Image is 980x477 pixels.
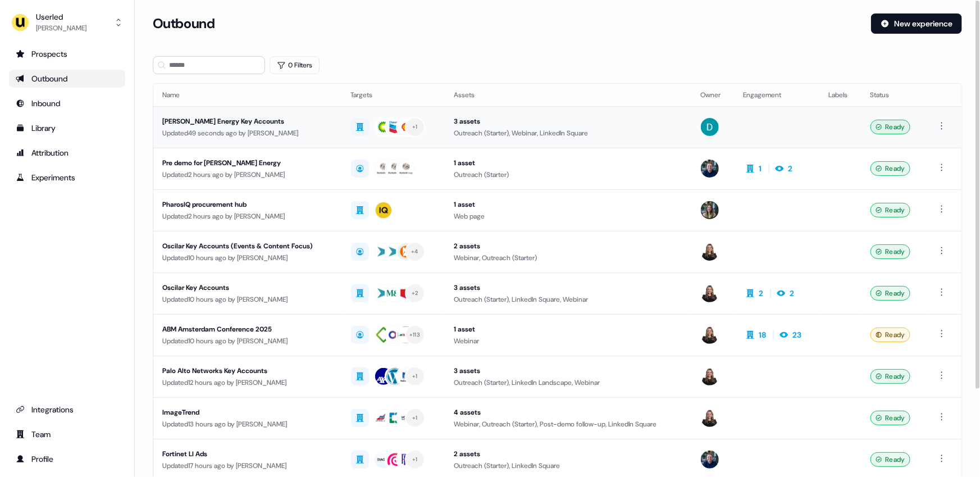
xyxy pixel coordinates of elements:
[162,157,333,169] div: Pre demo for [PERSON_NAME] Energy
[36,22,86,34] div: [PERSON_NAME]
[759,163,762,174] div: 1
[162,252,333,264] div: Updated 10 hours ago by [PERSON_NAME]
[16,48,118,60] div: Prospects
[342,84,445,106] th: Targets
[886,454,906,465] span: Ready
[454,169,683,180] div: Outreach (Starter)
[153,84,342,106] th: Name
[162,460,333,471] div: Updated 17 hours ago by [PERSON_NAME]
[454,211,683,222] div: Web page
[162,377,333,388] div: Updated 12 hours ago by [PERSON_NAME]
[162,294,333,305] div: Updated 10 hours ago by [PERSON_NAME]
[412,371,418,381] div: + 1
[445,84,692,106] th: Assets
[16,172,118,183] div: Experiments
[412,288,418,298] div: + 2
[701,284,719,302] img: Geneviève
[454,116,683,127] div: 3 assets
[886,121,906,133] span: Ready
[454,324,683,335] div: 1 asset
[701,160,719,178] img: James
[701,243,719,261] img: Geneviève
[412,122,418,132] div: + 1
[886,371,906,382] span: Ready
[454,407,683,418] div: 4 assets
[793,329,802,340] div: 23
[454,448,683,460] div: 2 assets
[162,407,333,418] div: ImageTrend
[886,329,906,340] span: Ready
[162,324,333,335] div: ABM Amsterdam Conference 2025
[701,118,719,136] img: David
[454,240,683,252] div: 2 assets
[454,335,683,347] div: Webinar
[162,128,333,139] div: Updated 49 seconds ago by [PERSON_NAME]
[16,122,118,134] div: Library
[9,425,125,443] a: Go to team
[454,377,683,388] div: Outreach (Starter), LinkedIn Landscape, Webinar
[454,252,683,264] div: Webinar, Outreach (Starter)
[153,15,215,32] h3: Outbound
[409,330,420,340] div: + 113
[270,56,320,74] button: 0 Filters
[788,163,793,174] div: 2
[162,335,333,347] div: Updated 10 hours ago by [PERSON_NAME]
[162,365,333,376] div: Palo Alto Networks Key Accounts
[162,448,333,460] div: Fortinet LI Ads
[454,365,683,376] div: 3 assets
[886,246,906,257] span: Ready
[701,367,719,385] img: Geneviève
[862,84,927,106] th: Status
[454,419,683,430] div: Webinar, Outreach (Starter), Post-demo follow-up, LinkedIn Square
[886,205,906,216] span: Ready
[759,288,764,299] div: 2
[162,199,333,210] div: PharosIQ procurement hub
[9,144,125,162] a: Go to attribution
[162,169,333,180] div: Updated 2 hours ago by [PERSON_NAME]
[162,211,333,222] div: Updated 2 hours ago by [PERSON_NAME]
[692,84,735,106] th: Owner
[701,326,719,344] img: Geneviève
[16,404,118,415] div: Integrations
[16,147,118,158] div: Attribution
[411,247,418,257] div: + 4
[36,11,86,22] div: Userled
[9,401,125,419] a: Go to integrations
[16,429,118,440] div: Team
[9,70,125,88] a: Go to outbound experience
[701,451,719,469] img: James
[886,163,906,174] span: Ready
[701,409,719,427] img: Geneviève
[9,119,125,137] a: Go to templates
[871,13,962,34] button: New experience
[162,116,333,127] div: [PERSON_NAME] Energy Key Accounts
[820,84,862,106] th: Labels
[759,329,767,340] div: 18
[454,294,683,305] div: Outreach (Starter), LinkedIn Square, Webinar
[412,413,418,423] div: + 1
[701,201,719,219] img: Charlotte
[9,450,125,468] a: Go to profile
[454,199,683,210] div: 1 asset
[412,455,418,465] div: + 1
[454,460,683,471] div: Outreach (Starter), LinkedIn Square
[9,169,125,187] a: Go to experiments
[162,282,333,293] div: Oscilar Key Accounts
[9,45,125,63] a: Go to prospects
[9,9,125,36] button: Userled[PERSON_NAME]
[886,288,906,299] span: Ready
[454,157,683,169] div: 1 asset
[454,128,683,139] div: Outreach (Starter), Webinar, LinkedIn Square
[16,453,118,465] div: Profile
[162,240,333,252] div: Oscilar Key Accounts (Events & Content Focus)
[735,84,820,106] th: Engagement
[16,73,118,84] div: Outbound
[16,98,118,109] div: Inbound
[162,419,333,430] div: Updated 13 hours ago by [PERSON_NAME]
[886,412,906,424] span: Ready
[790,288,795,299] div: 2
[9,94,125,112] a: Go to Inbound
[454,282,683,293] div: 3 assets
